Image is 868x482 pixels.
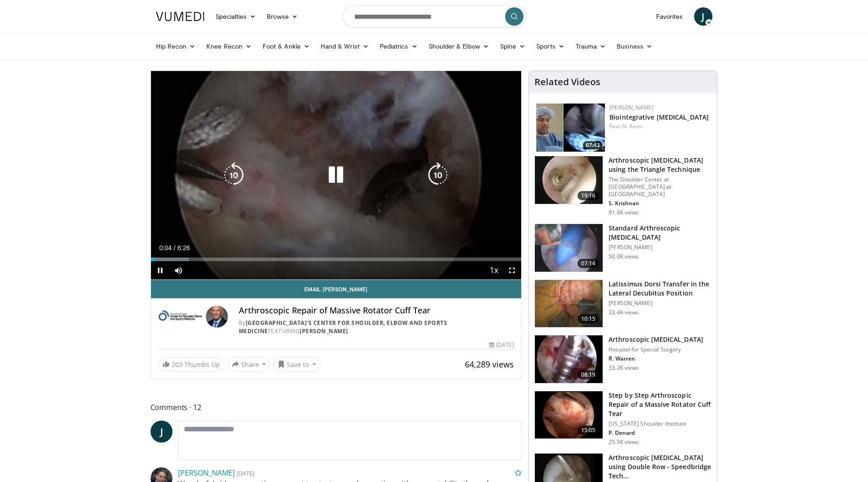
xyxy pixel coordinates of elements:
h3: Arthroscopic [MEDICAL_DATA] [609,335,703,344]
button: Fullscreen [503,261,521,279]
button: Pause [151,261,169,279]
small: [DATE] [237,469,254,477]
a: 15:05 Step by Step Arthroscopic Repair of a Massive Rotator Cuff Tear [US_STATE] Shoulder Institu... [534,391,712,446]
a: 10:15 Latissimus Dorsi Transfer in the Lateral Decubitus Position [PERSON_NAME] 33.4K views [534,279,712,328]
a: 08:19 Arthroscopic [MEDICAL_DATA] Hospital for Special Surgery R. Warren 33.2K views [534,335,712,383]
p: R. Warren [609,355,703,362]
img: VuMedi Logo [156,12,205,21]
h4: Related Videos [534,77,600,88]
span: 08:19 [577,370,599,379]
a: [PERSON_NAME] [300,327,348,335]
h4: Arthroscopic Repair of Massive Rotator Cuff Tear [239,306,514,316]
a: Browse [261,7,303,26]
span: 203 [172,360,183,369]
p: The Shoulder Center at [GEOGRAPHIC_DATA] at [GEOGRAPHIC_DATA] [609,176,712,198]
span: 07:43 [583,141,603,149]
p: 25.5K views [609,438,639,446]
a: Biointegrative [MEDICAL_DATA] [609,113,709,121]
a: Hip Recon [151,37,201,55]
button: Save to [274,357,320,372]
a: Business [611,37,658,55]
h3: Latissimus Dorsi Transfer in the Lateral Decubitus Position [609,279,712,298]
a: Spine [495,37,531,55]
a: Email [PERSON_NAME] [151,280,522,298]
a: J [151,421,173,443]
a: Knee Recon [201,37,257,55]
a: 203 Thumbs Up [158,357,224,372]
span: 6:26 [178,244,190,252]
span: 07:14 [577,259,599,268]
a: [PERSON_NAME] [178,468,235,478]
img: Avatar [206,306,228,328]
h3: Arthroscopic [MEDICAL_DATA] using Double Row - Speedbridge Tech… [609,453,712,481]
img: 38854_0000_3.png.150x105_q85_crop-smart_upscale.jpg [535,224,603,272]
img: 3fbd5ba4-9555-46dd-8132-c1644086e4f5.150x105_q85_crop-smart_upscale.jpg [536,104,605,152]
p: 50.0K views [609,253,639,260]
a: 19:16 Arthroscopic [MEDICAL_DATA] using the Triangle Technique The Shoulder Center at [GEOGRAPHIC... [534,156,712,216]
a: Pediatrics [374,37,423,55]
video-js: Video Player [151,71,522,280]
a: Foot & Ankle [257,37,315,55]
button: Share [228,357,270,372]
a: 07:43 [536,104,605,152]
button: Mute [169,261,188,279]
span: 64,289 views [465,359,514,370]
img: 7cd5bdb9-3b5e-40f2-a8f4-702d57719c06.150x105_q85_crop-smart_upscale.jpg [535,391,603,439]
p: P. Denard [609,429,712,437]
input: Search topics, interventions [343,5,526,27]
div: [DATE] [489,341,514,349]
p: [PERSON_NAME] [609,300,712,307]
h3: Step by Step Arthroscopic Repair of a Massive Rotator Cuff Tear [609,391,712,418]
span: Comments 12 [151,401,522,413]
a: J [694,7,712,26]
h3: Arthroscopic [MEDICAL_DATA] using the Triangle Technique [609,156,712,174]
a: 07:14 Standard Arthroscopic [MEDICAL_DATA] [PERSON_NAME] 50.0K views [534,224,712,272]
img: 38501_0000_3.png.150x105_q85_crop-smart_upscale.jpg [535,280,603,328]
img: krish_3.png.150x105_q85_crop-smart_upscale.jpg [535,156,603,204]
p: S. Krishnan [609,200,712,207]
a: Shoulder & Elbow [423,37,495,55]
a: Favorites [651,7,689,26]
div: By FEATURING [239,319,514,335]
a: Specialties [210,7,262,26]
img: Columbia University's Center for Shoulder, Elbow and Sports Medicine [158,306,202,328]
p: Hospital for Special Surgery [609,346,703,353]
span: 15:05 [577,426,599,435]
p: 33.4K views [609,309,639,316]
a: [PERSON_NAME] [609,104,653,111]
a: N. Amin [622,122,643,130]
p: [PERSON_NAME] [609,244,712,251]
h3: Standard Arthroscopic [MEDICAL_DATA] [609,224,712,242]
p: 91.6K views [609,209,639,216]
div: Progress Bar [151,257,522,261]
a: Sports [531,37,570,55]
p: 33.2K views [609,364,639,372]
div: Feat. [609,122,710,131]
span: 0:04 [159,244,172,252]
p: [US_STATE] Shoulder Institute [609,420,712,427]
a: [GEOGRAPHIC_DATA]'s Center for Shoulder, Elbow and Sports Medicine [239,319,447,335]
span: 10:15 [577,314,599,323]
a: Trauma [570,37,612,55]
span: 19:16 [577,191,599,200]
a: Hand & Wrist [315,37,374,55]
img: 10051_3.png.150x105_q85_crop-smart_upscale.jpg [535,335,603,383]
button: Playback Rate [485,261,503,279]
span: / [174,244,176,252]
